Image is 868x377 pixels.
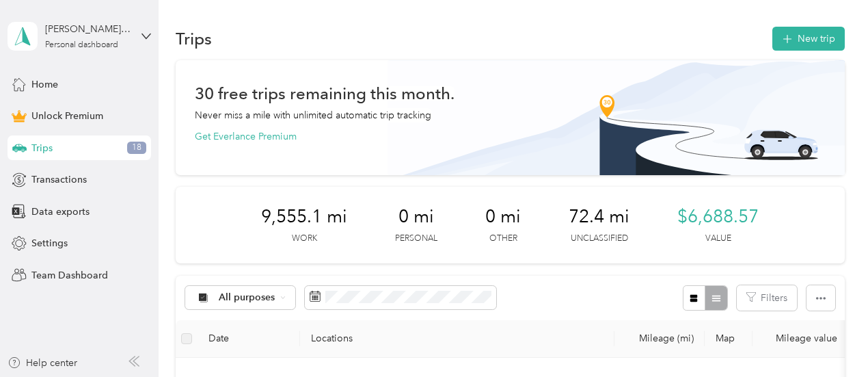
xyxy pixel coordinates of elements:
th: Map [705,320,752,358]
span: 0 mi [485,206,521,228]
span: Home [31,77,58,92]
th: Date [198,320,300,358]
span: Unlock Premium [31,109,103,123]
p: Other [489,233,517,245]
span: Transactions [31,172,87,187]
span: All purposes [219,293,275,302]
th: Mileage (mi) [614,320,705,358]
span: 9,555.1 mi [261,206,347,228]
div: Personal dashboard [45,41,118,49]
span: $6,688.57 [677,206,759,228]
iframe: Everlance-gr Chat Button Frame [791,300,868,377]
p: Unclassified [571,233,628,245]
img: Banner [388,60,845,175]
button: New trip [772,27,845,51]
span: 0 mi [398,206,434,228]
span: Trips [31,141,53,155]
span: Team Dashboard [31,268,108,283]
p: Personal [395,233,437,245]
button: Get Everlance Premium [195,129,297,144]
span: Settings [31,236,68,250]
span: 18 [127,142,146,154]
div: [PERSON_NAME][EMAIL_ADDRESS][DOMAIN_NAME] [45,22,131,36]
button: Help center [8,356,77,370]
h1: 30 free trips remaining this month. [195,86,455,101]
span: 72.4 mi [569,206,629,228]
button: Filters [737,285,797,311]
p: Work [292,233,317,245]
p: Never miss a mile with unlimited automatic trip tracking [195,108,431,122]
h1: Trips [176,31,212,46]
th: Mileage value [752,320,848,358]
p: Value [705,233,731,245]
span: Data exports [31,205,90,219]
th: Locations [300,320,614,358]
